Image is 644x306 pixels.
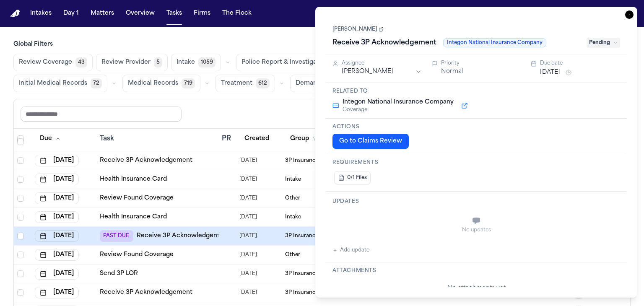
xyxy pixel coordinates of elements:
[221,79,252,88] span: Treatment
[239,230,257,242] span: 7/16/2025, 7:50:35 AM
[285,131,322,146] button: Group
[10,10,20,18] a: Home
[216,75,275,92] button: Treatment612
[154,57,162,67] span: 5
[239,249,257,261] span: 9/15/2025, 7:54:42 AM
[332,88,620,95] h3: Related to
[17,157,24,164] span: Select row
[87,6,117,21] button: Matters
[239,211,257,223] span: 7/24/2025, 9:27:12 AM
[35,211,79,223] button: [DATE]
[17,252,24,258] span: Select row
[96,54,168,71] button: Review Provider5
[342,60,422,67] div: Assignee
[100,156,192,165] a: Receive 3P Acknowledgement
[334,171,371,184] button: 0/1 Files
[122,6,158,21] button: Overview
[35,155,79,166] button: [DATE]
[222,134,233,144] div: PR
[35,230,79,242] button: [DATE]
[100,194,174,202] a: Review Found Coverage
[100,230,133,242] span: PAST DUE
[239,268,257,280] span: 9/15/2025, 2:40:31 PM
[332,227,620,233] div: No updates
[91,78,102,88] span: 72
[343,106,454,113] span: Coverage
[101,58,151,67] span: Review Provider
[100,175,167,184] a: Health Insurance Card
[332,124,620,130] h3: Actions
[239,174,257,185] span: 6/2/2025, 9:01:04 AM
[13,54,93,71] button: Review Coverage43
[177,58,195,67] span: Intake
[35,287,79,298] button: [DATE]
[198,57,216,67] span: 1059
[171,54,221,71] button: Intake1059
[35,268,79,280] button: [DATE]
[285,289,318,296] span: 3P Insurance
[17,270,24,277] span: Select row
[290,75,364,92] button: Demand Letter276
[540,60,620,67] div: Due date
[100,288,192,297] a: Receive 3P Acknowledgement
[19,79,87,88] span: Initial Medical Records
[35,131,65,146] button: Due
[19,58,72,67] span: Review Coverage
[100,251,174,259] a: Review Found Coverage
[75,57,87,67] span: 43
[587,38,620,48] span: Pending
[285,252,300,258] span: Other
[137,232,229,240] a: Receive 3P Acknowledgement
[239,287,257,298] span: 9/15/2025, 2:40:32 PM
[236,54,352,71] button: Police Report & Investigation345
[35,174,79,185] button: [DATE]
[441,67,463,76] button: Normal
[285,270,318,277] span: 3P Insurance
[17,138,24,145] span: Select row
[285,176,301,183] span: Intake
[35,249,79,261] button: [DATE]
[190,6,214,21] button: Firms
[441,60,521,67] div: Priority
[13,40,631,49] h3: Global Filters
[563,67,574,78] button: Snooze task
[239,155,257,166] span: 9/15/2025, 7:41:27 AM
[540,68,560,77] button: [DATE]
[329,36,440,49] h1: Receive 3P Acknowledgement
[17,135,24,142] span: Select all
[332,134,409,149] button: Go to Claims Review
[239,192,257,204] span: 9/15/2025, 11:25:01 AM
[27,6,55,21] button: Intakes
[60,6,82,21] button: Day 1
[100,270,138,278] a: Send 3P LOR
[296,79,341,88] span: Demand Letter
[10,10,20,18] img: Finch Logo
[443,38,546,47] span: Integon National Insurance Company
[182,78,195,88] span: 719
[35,192,79,204] button: [DATE]
[347,174,367,181] span: 0/1 Files
[343,98,454,106] span: Integon National Insurance Company
[332,245,369,255] button: Add update
[332,267,620,274] h3: Attachments
[256,78,270,88] span: 612
[285,214,301,220] span: Intake
[285,157,318,164] span: 3P Insurance
[332,198,620,205] h3: Updates
[239,131,274,146] button: Created
[17,233,24,239] span: Select row
[285,195,300,202] span: Other
[332,159,620,166] h3: Requirements
[285,233,318,239] span: 3P Insurance
[219,6,255,21] button: The Flock
[17,289,24,296] span: Select row
[17,214,24,220] span: Select row
[163,6,185,21] button: Tasks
